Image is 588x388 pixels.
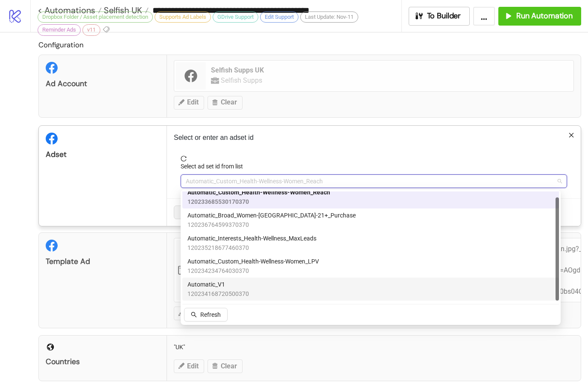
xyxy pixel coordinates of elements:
[187,234,316,243] span: Automatic_Interests_Health-Wellness_MaxLeads
[181,162,249,171] label: Select ad set id from list
[187,280,249,289] span: Automatic_V1
[427,11,461,21] span: To Builder
[102,5,142,16] span: Selfish UK
[213,12,258,23] div: GDrive Support
[102,6,149,14] a: Selfish UK
[568,132,574,138] span: close
[174,206,205,219] button: Cancel
[38,6,102,14] a: < Automations
[187,257,319,266] span: Automatic_Custom_Health-Wellness-Women_LPV
[155,12,211,23] div: Supports Ad Labels
[38,24,81,35] div: Reminder Ads
[181,156,567,162] span: reload
[191,312,197,318] span: search
[260,12,298,23] div: Edit Support
[473,7,495,26] button: ...
[516,11,573,21] span: Run Automation
[409,7,470,26] button: To Builder
[200,311,221,318] span: Refresh
[182,232,559,255] div: Automatic_Interests_Health-Wellness_MaxLeads
[187,211,356,220] span: Automatic_Broad_Women-[GEOGRAPHIC_DATA]-21+_Purchase
[174,133,574,143] p: Select or enter an adset id
[187,289,249,298] span: 120234168720500370
[38,39,581,50] h2: Configuration
[38,12,153,23] div: Dropbox Folder / Asset placement detection
[182,255,559,278] div: Automatic_Custom_Health-Wellness-Women_LPV
[82,24,100,35] div: v11
[186,175,562,188] span: Automatic_Custom_Health-Wellness-Women_Reach
[184,308,228,321] button: Refresh
[187,266,319,275] span: 120234234764030370
[46,150,160,159] div: Adset
[182,185,559,208] div: Automatic_Custom_Health-Wellness-Women_Reach
[182,278,559,301] div: Automatic_V1
[182,208,559,232] div: Automatic_Broad_Women-London-21+_Purchase
[498,7,581,26] button: Run Automation
[187,243,316,252] span: 120235218677460370
[187,188,330,197] span: Automatic_Custom_Health-Wellness-Women_Reach
[300,12,358,23] div: Last Update: Nov-11
[187,220,356,229] span: 120236764599370370
[187,197,330,206] span: 120233685530170370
